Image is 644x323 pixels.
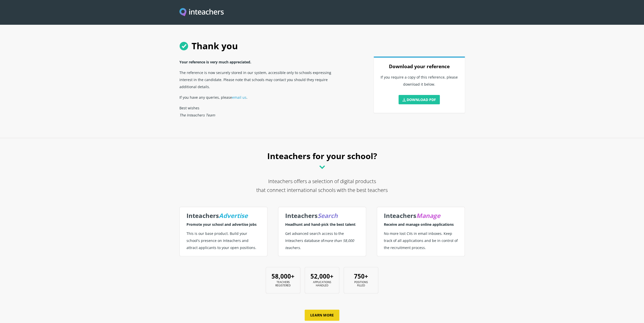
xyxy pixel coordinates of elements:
[232,95,246,100] a: email us
[179,67,343,92] p: The reference is now securely stored in our system, accessible only to schools expressing interes...
[384,210,458,221] h3: Inteachers
[179,177,465,203] p: Inteachers offers a selection of digital products that connect international schools with the bes...
[272,272,295,280] span: 58,000+
[179,113,215,117] em: The Inteachers Team
[186,210,260,221] h3: Inteachers
[310,272,334,280] span: 52,000+
[285,210,359,221] h3: Inteachers
[399,95,440,104] a: Download PDF
[285,222,356,227] strong: Headhunt and hand-pick the best talent
[179,149,465,177] h2: Inteachers for your school?
[179,103,343,120] p: Best wishes
[305,310,339,321] a: Learn more
[219,211,248,220] em: Advertise
[179,8,224,17] a: Visit this site's homepage
[354,272,368,287] span: Positions filled
[380,72,459,93] p: If you require a copy of this reference, please download it below.
[310,272,334,287] span: Applications handled
[416,211,440,220] em: Manage
[384,228,458,253] p: No more lost CVs in email inboxes. Keep track of all applications and be in control of the recrui...
[285,238,354,250] em: more than 58,000 teachers.
[384,222,454,227] strong: Receive and manage online applications
[285,228,359,253] p: Get advanced search access to the Inteachers database of
[179,92,343,103] p: If you have any queries, please .
[318,211,338,220] em: Search
[186,228,260,253] p: This is our base product. Build your school's presence on Inteachers and attract applicants to yo...
[179,8,224,17] img: Inteachers
[380,61,459,72] h3: Download your reference
[179,35,465,57] h1: Thank you
[186,222,257,227] strong: Promote your school and advertise jobs
[179,57,343,67] p: Your reference is very much appreciated.
[354,272,368,280] span: 750+
[272,272,295,287] span: Teachers registered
